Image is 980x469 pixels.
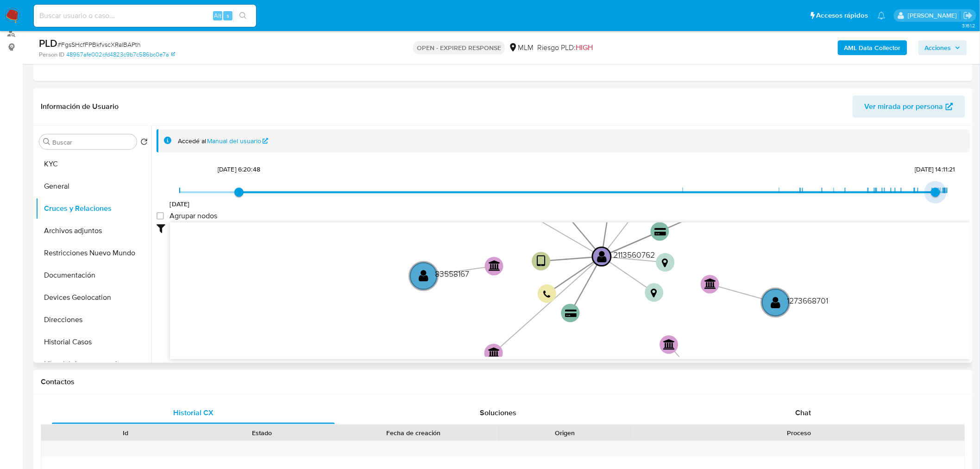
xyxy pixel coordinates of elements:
button: Direcciones [36,309,151,331]
a: 48967afe002cfd4823c9b7c586bc0e7a [66,51,175,59]
button: Ver mirada por persona [853,95,965,118]
text:  [488,347,500,358]
input: Buscar [52,138,133,146]
button: Historial Casos [36,331,151,353]
text:  [771,296,781,309]
a: Manual del usuario [207,137,269,146]
span: Alt [214,11,221,20]
div: Proceso [640,428,958,437]
h1: Contactos [41,377,965,387]
button: Archivos adjuntos [36,220,151,242]
span: 3.161.2 [962,22,975,29]
button: Cruces y Relaciones [36,197,151,220]
button: Historial de conversaciones [36,353,151,375]
b: AML Data Collector [844,40,901,55]
button: Documentación [36,264,151,286]
span: [DATE] 14:11:21 [915,165,955,174]
text:  [565,309,577,318]
span: Agrupar nodos [170,211,217,221]
button: Acciones [918,40,967,55]
div: Origen [503,428,627,437]
text:  [654,228,666,236]
text: 2113560762 [613,249,655,260]
text:  [651,288,657,298]
button: KYC [36,153,151,175]
span: [DATE] [170,199,190,209]
button: General [36,175,151,197]
text:  [537,254,546,268]
span: Accedé al [178,137,206,146]
span: Chat [796,407,811,418]
button: AML Data Collector [838,40,907,55]
span: HIGH [576,42,593,53]
p: OPEN - EXPIRED RESPONSE [413,41,505,54]
button: Volver al orden por defecto [140,138,148,148]
p: fernando.ftapiamartinez@mercadolibre.com.mx [908,11,960,20]
text:  [489,260,501,271]
a: Salir [963,11,973,20]
span: Soluciones [480,407,517,418]
span: Historial CX [173,407,214,418]
div: Fecha de creación [336,428,490,437]
input: Buscar usuario o caso... [34,10,256,22]
span: Accesos rápidos [817,11,868,20]
text:  [543,290,551,299]
div: Id [64,428,187,437]
text:  [597,250,607,263]
button: search-icon [233,9,252,22]
text: 1273668701 [787,295,829,306]
b: Person ID [39,51,64,59]
b: PLD [39,36,57,51]
text:  [663,339,675,350]
span: Ver mirada por persona [865,95,943,118]
div: Estado [200,428,323,437]
a: Notificaciones [878,12,886,19]
text: 83558167 [435,268,470,279]
span: Acciones [925,40,951,55]
button: Buscar [43,138,50,146]
text:  [419,269,429,282]
input: Agrupar nodos [157,212,164,220]
text:  [662,258,668,268]
h1: Información de Usuario [41,102,119,111]
text:  [704,278,716,289]
span: Riesgo PLD: [537,43,593,53]
button: Restricciones Nuevo Mundo [36,242,151,264]
div: MLM [509,43,534,53]
span: # FgsSHcfFPBkfvscXRalBAPth [57,40,141,49]
button: Devices Geolocation [36,286,151,309]
span: s [226,11,229,20]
